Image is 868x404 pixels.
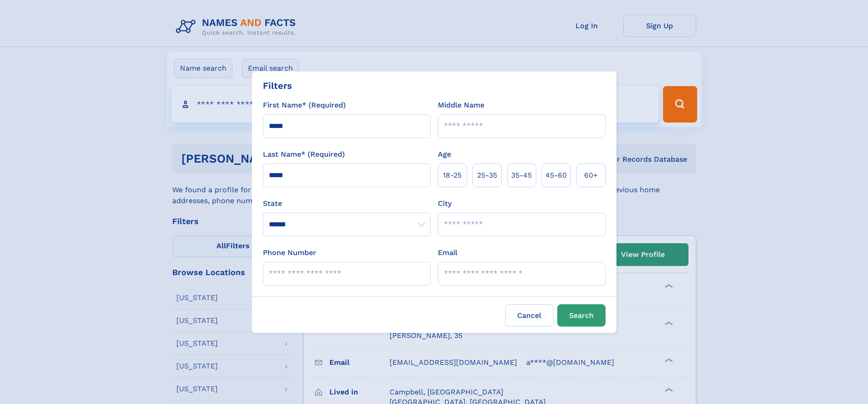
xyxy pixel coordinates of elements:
[263,100,346,111] label: First Name* (Required)
[557,304,606,327] button: Search
[438,198,452,209] label: City
[438,247,457,258] label: Email
[477,170,497,181] span: 25‑35
[263,79,292,92] div: Filters
[545,170,567,181] span: 45‑60
[505,304,554,327] label: Cancel
[263,198,431,209] label: State
[584,170,598,181] span: 60+
[438,100,484,111] label: Middle Name
[438,149,451,160] label: Age
[443,170,462,181] span: 18‑25
[511,170,532,181] span: 35‑45
[263,247,316,258] label: Phone Number
[263,149,345,160] label: Last Name* (Required)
